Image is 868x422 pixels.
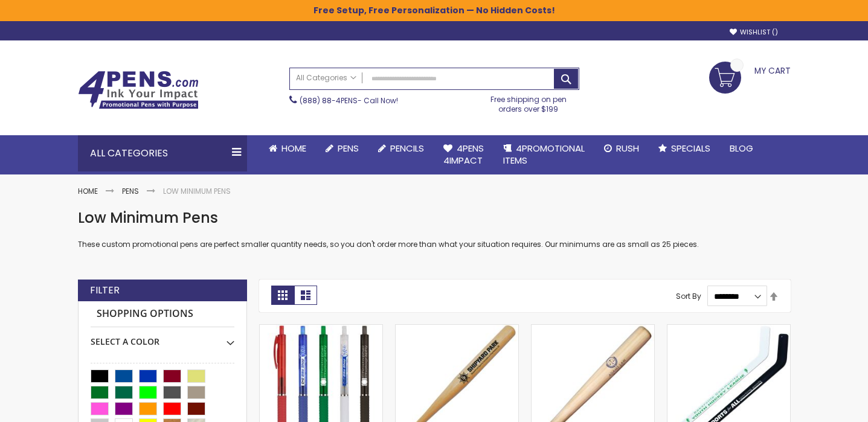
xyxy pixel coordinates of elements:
a: Novelty Sport-Themed Hockey Stick Ballpoint Pen [667,324,790,334]
a: Specials [649,135,720,162]
a: Blog [720,135,763,162]
a: Wooden Novelty Sport Themed Baseball Bat Ballpoint Pen [396,324,518,334]
a: All Categories [290,68,362,88]
strong: Filter [90,284,120,297]
span: Home [281,142,306,155]
span: 4Pens 4impact [443,142,484,167]
strong: Shopping Options [91,301,234,327]
span: Specials [671,142,710,155]
div: Select A Color [91,327,234,348]
a: Home [259,135,316,162]
div: Free shipping on pen orders over $199 [478,90,579,114]
h1: Low Minimum Pens [78,208,791,228]
a: (888) 88-4PENS [300,95,358,106]
a: Allentown Click-Action Ballpoint Pen [260,324,382,334]
a: Home [78,186,98,196]
div: These custom promotional pens are perfect smaller quantity needs, so you don't order more than wh... [78,208,791,250]
a: 4PROMOTIONALITEMS [493,135,594,174]
span: Pens [338,142,359,155]
span: Blog [730,142,753,155]
a: Wishlist [730,28,778,37]
a: Pens [122,186,139,196]
label: Sort By [676,291,701,301]
a: Pencils [368,135,434,162]
img: 4Pens Custom Pens and Promotional Products [78,71,199,109]
span: Rush [616,142,639,155]
span: 4PROMOTIONAL ITEMS [503,142,585,167]
span: - Call Now! [300,95,398,106]
span: All Categories [296,73,356,83]
a: Rush [594,135,649,162]
span: Pencils [390,142,424,155]
a: Quality Wooden Mini Novelty Baseball Bat Pen [532,324,654,334]
a: 4Pens4impact [434,135,493,174]
strong: Grid [271,286,294,305]
div: All Categories [78,135,247,171]
strong: Low Minimum Pens [163,186,231,196]
a: Pens [316,135,368,162]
